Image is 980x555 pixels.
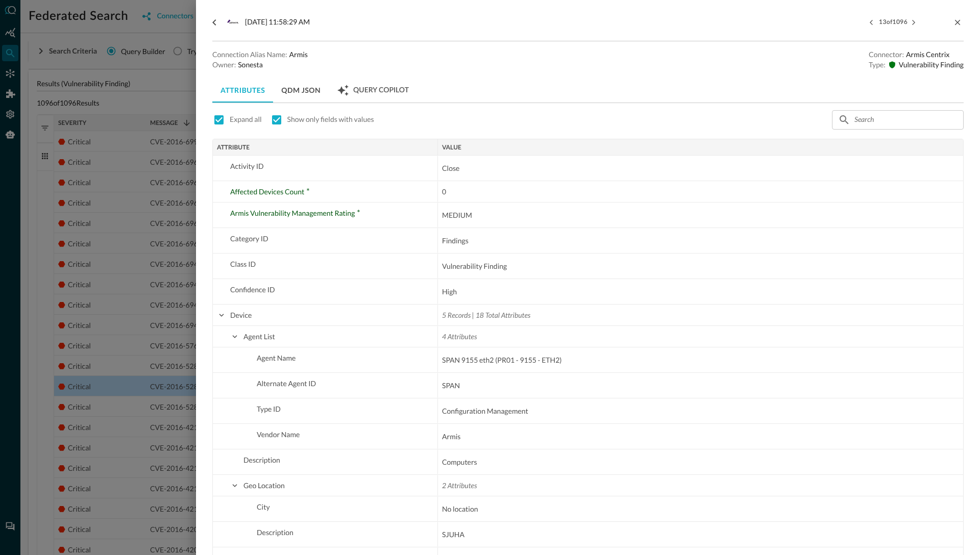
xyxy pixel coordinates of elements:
[227,16,239,29] svg: Armis Centrix
[230,114,262,124] p: Expand all
[442,260,507,272] span: Vulnerability Finding
[230,234,268,243] span: Category ID
[243,481,285,490] span: Geo Location
[230,311,252,319] span: Device
[868,17,878,28] button: previous result
[442,431,460,443] span: Armis
[899,60,964,70] p: Vulnerability Finding
[230,285,275,294] span: Confidence ID
[442,311,530,319] span: 5 Records | 18 Total Attributes
[243,332,275,341] span: Agent List
[869,60,886,70] p: Type:
[353,86,409,95] span: Query Copilot
[212,60,236,70] p: Owner:
[442,405,528,417] span: Configuration Management
[230,182,310,202] div: Additional field that was returned from the Connector that does not fit into our Query Data Model...
[212,78,273,103] button: Attributes
[212,49,287,60] p: Connection Alias Name:
[442,380,460,392] span: SPAN
[442,528,464,541] span: SJUHA
[442,209,472,221] span: MEDIUM
[245,16,310,29] p: [DATE] 11:58:29 AM
[257,430,300,439] span: Vendor Name
[442,481,477,490] span: 2 Attributes
[869,49,904,60] p: Connector:
[442,332,477,341] span: 4 Attributes
[906,49,949,60] p: Armis Centrix
[442,286,457,298] span: High
[442,235,469,247] span: Findings
[206,14,223,31] button: go back
[442,456,477,468] span: Computers
[442,187,446,196] span: 0
[257,354,296,362] span: Agent Name
[854,110,940,129] input: Search
[257,502,270,511] span: City
[230,260,256,268] span: Class ID
[879,18,908,27] span: 13 of 1096
[243,456,280,464] span: Description
[289,49,308,60] p: Armis
[442,144,461,151] span: Value
[230,162,264,170] span: Activity ID
[442,503,478,515] span: No location
[230,203,360,223] div: Additional field that was returned from the Connector that does not fit into our Query Data Model...
[238,60,263,70] p: Sonesta
[257,528,293,537] span: Description
[909,17,919,28] button: next result
[442,354,561,366] span: SPAN 9155 eth2 (PR01 - 9155 - ETH2)
[951,16,964,29] button: close-drawer
[217,144,250,151] span: Attribute
[257,379,316,388] span: Alternate Agent ID
[273,78,329,103] button: QDM JSON
[287,114,374,124] p: Show only fields with values
[442,162,459,174] span: Close
[257,405,281,413] span: Type ID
